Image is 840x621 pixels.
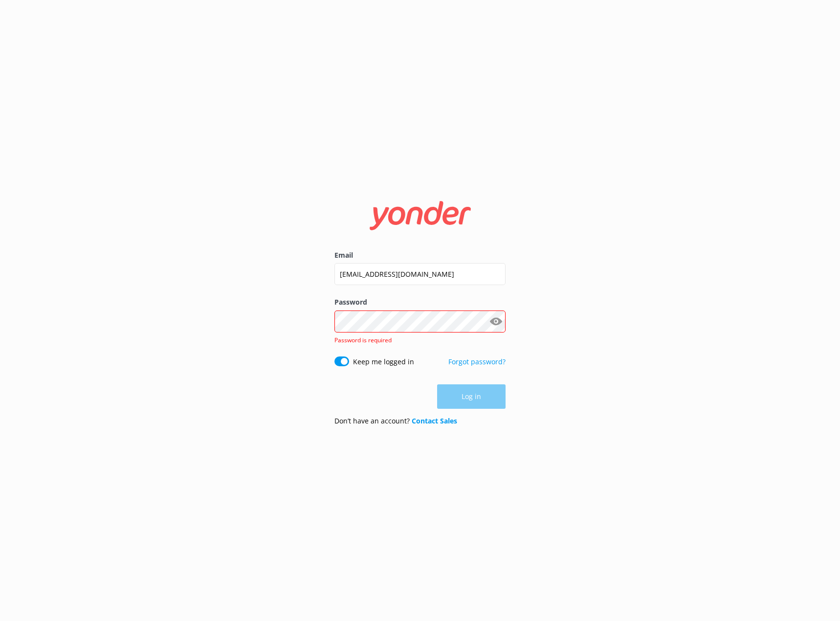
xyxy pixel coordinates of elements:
label: Keep me logged in [353,356,414,367]
label: Password [334,297,506,308]
input: user@emailaddress.com [334,263,506,285]
label: Email [334,250,506,261]
a: Forgot password? [448,357,506,366]
button: Show password [486,311,506,331]
span: Password is required [334,336,392,344]
p: Don’t have an account? [334,416,457,426]
a: Contact Sales [412,416,457,425]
